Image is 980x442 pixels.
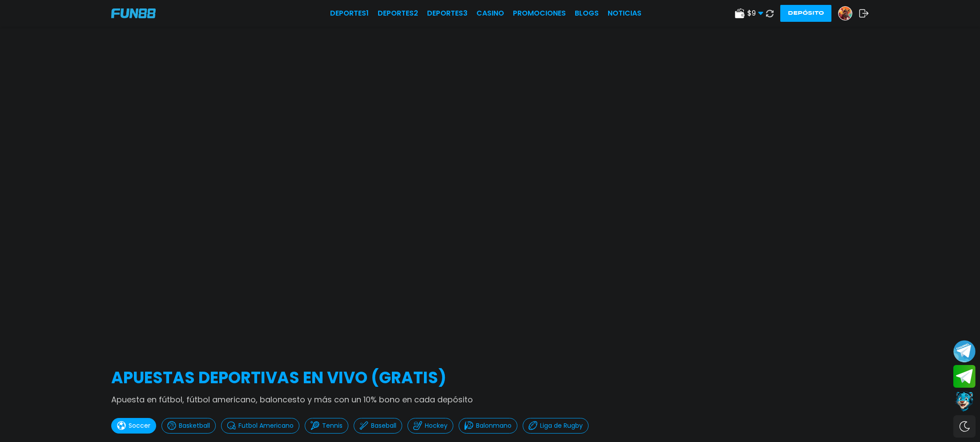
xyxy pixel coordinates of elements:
[111,366,869,390] h2: APUESTAS DEPORTIVAS EN VIVO (gratis)
[476,8,504,19] a: CASINO
[111,393,869,406] p: Apuesta en fútbol, fútbol americano, baloncesto y más con un 10% bono en cada depósito
[953,340,976,363] button: Join telegram channel
[839,7,852,20] img: Avatar
[427,8,468,19] a: Deportes3
[476,421,512,430] p: Balonmano
[330,8,369,19] a: Deportes1
[523,418,589,434] button: Liga de Rugby
[780,5,831,22] button: Depósito
[575,8,599,19] a: BLOGS
[953,390,976,413] button: Contact customer service
[953,415,976,438] div: Switch theme
[161,418,216,434] button: Basketball
[322,421,343,430] p: Tennis
[747,8,763,19] span: $ 9
[425,421,448,430] p: Hockey
[129,421,150,430] p: Soccer
[838,6,859,20] a: Avatar
[608,8,641,19] a: NOTICIAS
[179,421,210,430] p: Basketball
[354,418,402,434] button: Baseball
[513,8,566,19] a: Promociones
[238,421,294,430] p: Futbol Americano
[378,8,418,19] a: Deportes2
[111,8,156,18] img: Company Logo
[305,418,348,434] button: Tennis
[407,418,453,434] button: Hockey
[953,365,976,388] button: Join telegram
[111,418,156,434] button: Soccer
[221,418,299,434] button: Futbol Americano
[459,418,517,434] button: Balonmano
[540,421,583,430] p: Liga de Rugby
[371,421,396,430] p: Baseball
